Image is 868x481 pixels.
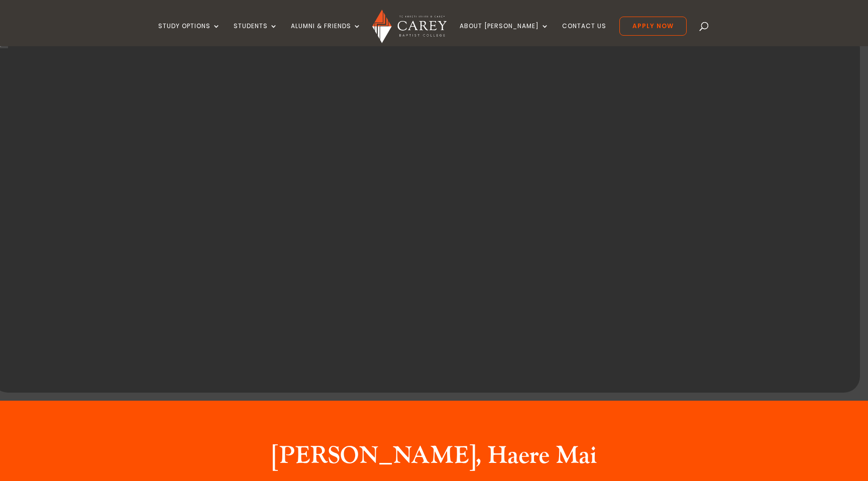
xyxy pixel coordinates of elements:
img: Carey Baptist College [372,10,446,43]
a: Study Options [158,23,221,46]
a: Students [234,23,278,46]
a: Contact Us [562,23,606,46]
a: Alumni & Friends [291,23,361,46]
a: Apply Now [619,17,687,36]
a: About [PERSON_NAME] [460,23,549,46]
h2: [PERSON_NAME], Haere Mai [246,441,622,475]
